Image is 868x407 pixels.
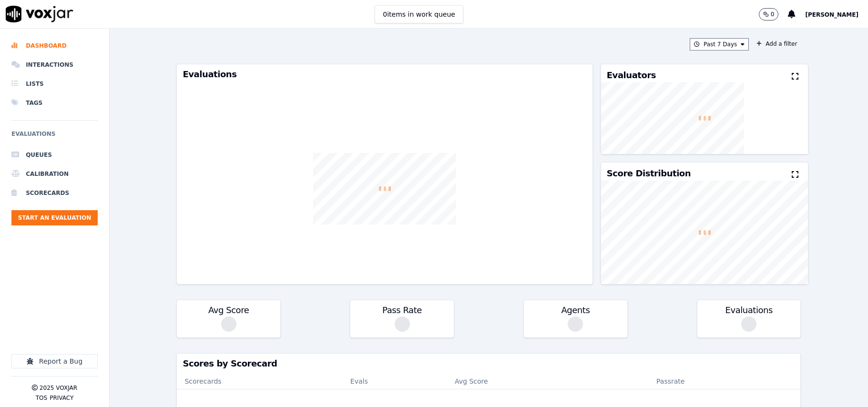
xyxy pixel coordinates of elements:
button: Privacy [50,394,73,402]
p: 0 [771,10,775,18]
h6: Evaluations [11,128,98,145]
h3: Evaluators [607,71,656,80]
th: Passrate [601,374,740,389]
img: voxjar logo [6,6,73,22]
th: Scorecards [177,374,342,389]
h3: Evaluations [703,306,795,315]
h3: Agents [530,306,621,315]
a: Scorecards [11,183,98,203]
h3: Avg Score [183,306,274,315]
a: Interactions [11,55,98,74]
h3: Evaluations [183,70,586,79]
h3: Pass Rate [356,306,448,315]
a: Dashboard [11,36,98,55]
a: Queues [11,145,98,164]
th: Evals [343,374,447,389]
button: 0 [759,8,779,20]
button: Report a Bug [11,354,98,368]
button: 0 [759,8,788,20]
a: Lists [11,74,98,93]
span: [PERSON_NAME] [805,11,858,18]
h3: Score Distribution [607,169,691,178]
h3: Scores by Scorecard [183,359,795,368]
a: Calibration [11,164,98,183]
button: Start an Evaluation [11,210,98,225]
button: Past 7 Days [690,38,749,51]
button: [PERSON_NAME] [805,9,868,20]
button: TOS [36,394,47,402]
p: 2025 Voxjar [40,384,77,392]
a: Tags [11,93,98,112]
button: Add a filter [753,38,801,50]
th: Avg Score [447,374,601,389]
button: 0items in work queue [375,5,463,23]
